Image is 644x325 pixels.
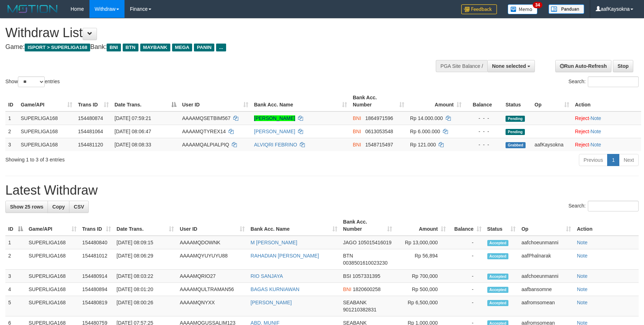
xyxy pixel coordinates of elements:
[575,129,589,134] a: Reject
[114,283,177,296] td: [DATE] 08:01:20
[52,204,65,210] span: Copy
[343,253,353,259] span: BTN
[75,91,112,111] th: Trans ID: activate to sort column ascending
[613,60,633,72] a: Stop
[194,44,214,51] span: PANIN
[503,91,532,111] th: Status
[353,115,361,121] span: BNI
[114,142,151,147] span: [DATE] 08:08:33
[18,125,75,138] td: SUPERLIGA168
[79,236,114,249] td: 154480840
[436,60,487,72] div: PGA Site Balance /
[18,91,75,111] th: Game/API: activate to sort column ascending
[26,296,79,316] td: SUPERLIGA168
[487,274,509,280] span: Accepted
[467,128,500,135] div: - - -
[395,270,449,283] td: Rp 700,000
[112,91,179,111] th: Date Trans.: activate to sort column descending
[343,240,357,245] span: JAGO
[449,249,484,270] td: -
[123,44,138,51] span: BTN
[487,60,535,72] button: None selected
[572,125,641,138] td: ·
[395,296,449,316] td: Rp 6,500,000
[5,153,263,163] div: Showing 1 to 3 of 3 entries
[449,296,484,316] td: -
[69,201,89,213] a: CSV
[216,44,226,51] span: ...
[575,115,589,121] a: Reject
[78,115,103,121] span: 154480874
[591,129,601,134] a: Note
[365,142,393,147] span: Copy 1548715497 to clipboard
[518,270,574,283] td: aafchoeunmanni
[350,91,407,111] th: Bank Acc. Number: activate to sort column ascending
[410,129,440,134] span: Rp 6.000.000
[487,300,509,306] span: Accepted
[250,286,299,292] a: BAGAS KURNIAWAN
[506,116,525,122] span: Pending
[114,236,177,249] td: [DATE] 08:09:15
[250,240,297,245] a: M [PERSON_NAME]
[5,91,18,111] th: ID
[79,270,114,283] td: 154480914
[532,138,572,151] td: aafKaysokna
[569,76,639,87] label: Search:
[79,283,114,296] td: 154480894
[48,201,69,213] a: Copy
[79,249,114,270] td: 154481012
[343,307,376,312] span: Copy 901210382831 to clipboard
[114,215,177,236] th: Date Trans.: activate to sort column ascending
[365,129,393,134] span: Copy 0613053548 to clipboard
[343,286,351,292] span: BNI
[5,215,26,236] th: ID: activate to sort column descending
[461,4,497,14] img: Feedback.jpg
[114,129,151,134] span: [DATE] 08:06:47
[5,125,18,138] td: 2
[449,270,484,283] td: -
[506,142,526,148] span: Grabbed
[5,44,422,51] h4: Game: Bank:
[464,91,503,111] th: Balance
[5,183,639,197] h1: Latest Withdraw
[177,249,248,270] td: AAAAMQYUYUYU88
[410,115,443,121] span: Rp 14.000.000
[114,296,177,316] td: [DATE] 08:00:26
[5,111,18,125] td: 1
[353,129,361,134] span: BNI
[484,215,519,236] th: Status: activate to sort column ascending
[395,249,449,270] td: Rp 56,894
[353,286,381,292] span: Copy 1820600258 to clipboard
[5,296,26,316] td: 5
[492,63,526,69] span: None selected
[569,201,639,211] label: Search:
[114,249,177,270] td: [DATE] 08:06:29
[172,44,192,51] span: MEGA
[177,236,248,249] td: AAAAMQDOWNK
[5,283,26,296] td: 4
[182,142,229,147] span: AAAAMQALPIALPIQ
[79,296,114,316] td: 154480819
[518,236,574,249] td: aafchoeunmanni
[5,249,26,270] td: 2
[518,283,574,296] td: aafbansomne
[179,91,251,111] th: User ID: activate to sort column ascending
[5,201,48,213] a: Show 25 rows
[518,215,574,236] th: Op: activate to sort column ascending
[607,154,619,166] a: 1
[248,215,340,236] th: Bank Acc. Name: activate to sort column ascending
[250,253,319,259] a: RAHADIAN [PERSON_NAME]
[79,215,114,236] th: Trans ID: activate to sort column ascending
[78,129,103,134] span: 154481064
[78,142,103,147] span: 154481120
[18,111,75,125] td: SUPERLIGA168
[343,260,388,266] span: Copy 0038501610023230 to clipboard
[251,91,350,111] th: Bank Acc. Name: activate to sort column ascending
[467,141,500,148] div: - - -
[395,236,449,249] td: Rp 13,000,000
[548,4,584,14] img: panduan.png
[254,129,295,134] a: [PERSON_NAME]
[572,91,641,111] th: Action
[575,142,589,147] a: Reject
[140,44,170,51] span: MAYBANK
